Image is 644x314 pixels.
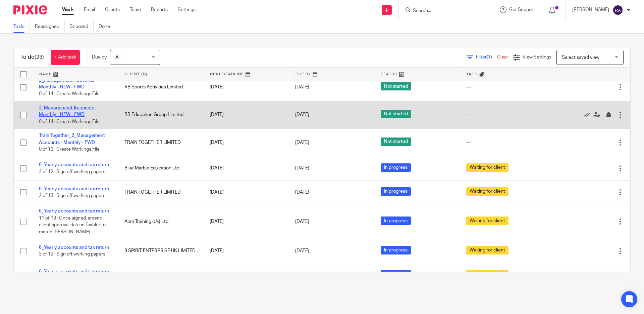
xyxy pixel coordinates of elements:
[381,270,411,278] span: In progress
[39,162,109,167] a: 6_Yearly accounts and tax return
[381,187,411,196] span: In progress
[509,7,535,12] span: Get Support
[381,138,411,146] span: Not started
[178,6,196,13] a: Settings
[13,5,47,14] img: Pixie
[466,270,508,278] span: Waiting for client
[13,20,30,33] a: To do
[203,101,288,129] td: [DATE]
[466,111,538,118] div: ---
[35,54,44,60] span: (23)
[523,55,551,60] span: View Settings
[130,6,141,13] a: Team
[562,55,599,60] span: Select saved view
[295,140,309,145] span: [DATE]
[476,55,497,60] span: Filter
[39,169,105,174] span: 2 of 12 · Sign off working papers
[381,246,411,254] span: In progress
[70,20,94,33] a: Snoozed
[84,6,95,13] a: Email
[203,239,288,263] td: [DATE]
[203,73,288,101] td: [DATE]
[39,106,97,117] a: 2_Management Accounts - Monthly - NEW - FWD
[39,252,105,257] span: 3 of 12 · Sign off working papers
[295,190,309,195] span: [DATE]
[381,217,411,225] span: In progress
[572,6,609,13] p: [PERSON_NAME]
[466,246,508,254] span: Waiting for client
[39,209,109,213] a: 6_Yearly accounts and tax return
[39,187,109,191] a: 6_Yearly accounts and tax return
[118,156,203,180] td: Blue Marble Education Ltd
[466,187,508,196] span: Waiting for client
[412,8,473,14] input: Search
[105,6,120,13] a: Clients
[151,6,168,13] a: Reports
[39,133,105,145] a: Train Together_2_Management Accounts - Monthly - FWD
[118,263,203,287] td: ABM Training Services UK Ltd
[487,55,492,60] span: (1)
[39,92,100,96] span: 0 of 14 · Create Workings File
[466,139,538,146] div: ---
[295,85,309,89] span: [DATE]
[62,6,74,13] a: Work
[118,180,203,204] td: TRAIN TOGETHER LIMITED
[381,163,411,172] span: In progress
[203,129,288,156] td: [DATE]
[466,84,538,90] div: ---
[203,204,288,239] td: [DATE]
[583,111,593,118] a: Mark as done
[51,50,80,65] a: + Add task
[35,20,65,33] a: Reassigned
[203,263,288,287] td: [DATE]
[39,119,100,124] span: 0 of 14 · Create Workings File
[203,156,288,180] td: [DATE]
[118,204,203,239] td: Abm Training (Uk) Ltd
[92,54,107,61] p: Due by
[295,219,309,224] span: [DATE]
[20,54,44,61] h1: To do
[39,216,106,234] span: 11 of 13 · Once signed, amend client approval date in Taxfiler to match [PERSON_NAME]...
[99,20,115,33] a: Done
[381,82,411,90] span: Not started
[39,193,105,198] span: 2 of 13 · Sign off working papers
[295,113,309,117] span: [DATE]
[612,5,623,15] img: svg%3E
[115,55,120,60] span: All
[203,180,288,204] td: [DATE]
[39,245,109,250] a: 6_Yearly accounts and tax return
[466,72,478,76] span: Tags
[118,239,203,263] td: 3 SPIRIT ENTERPRISE UK LIMITED
[466,217,508,225] span: Waiting for client
[295,166,309,171] span: [DATE]
[381,110,411,118] span: Not started
[118,129,203,156] td: TRAIN TOGETHER LIMITED
[466,163,508,172] span: Waiting for client
[39,269,109,274] a: 6_Yearly accounts and tax return
[118,101,203,129] td: RB Education Group Limited
[39,147,100,152] span: 0 of 12 · Create Workings File
[295,248,309,253] span: [DATE]
[497,55,508,60] a: Clear
[118,73,203,101] td: RB Sports Activities Limited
